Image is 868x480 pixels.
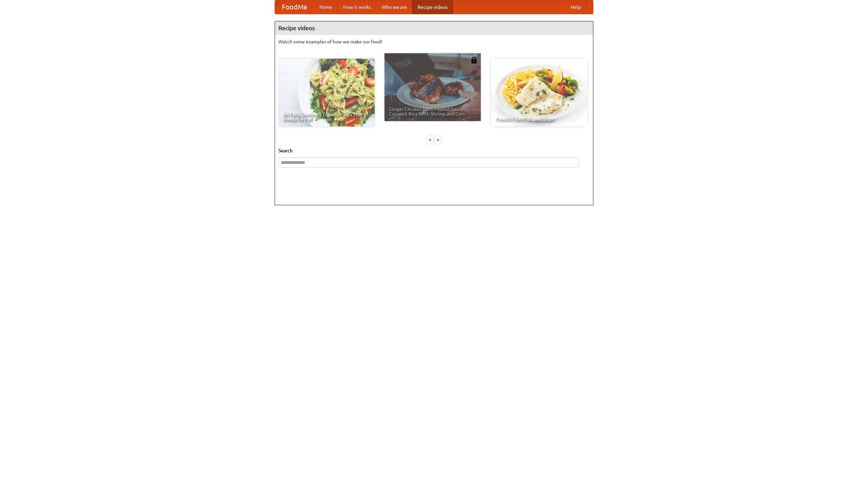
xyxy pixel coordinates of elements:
[435,135,441,144] div: »
[496,117,583,122] span: French Fries Fish and Chips
[275,21,593,35] h4: Recipe videos
[471,57,477,63] img: 483408.png
[565,0,586,14] a: Help
[412,0,453,14] a: Recipe videos
[278,38,590,45] p: Watch some examples of how we make our food!
[338,0,376,14] a: How it works
[314,0,338,14] a: Home
[278,147,590,154] h5: Search
[427,135,433,144] div: «
[491,59,587,127] a: French Fries Fish and Chips
[283,112,370,122] span: An Easy, Summery Tomato Pasta That's Ready for Fall
[275,0,314,14] a: FoodMe
[278,59,375,127] a: An Easy, Summery Tomato Pasta That's Ready for Fall
[376,0,412,14] a: Who we are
